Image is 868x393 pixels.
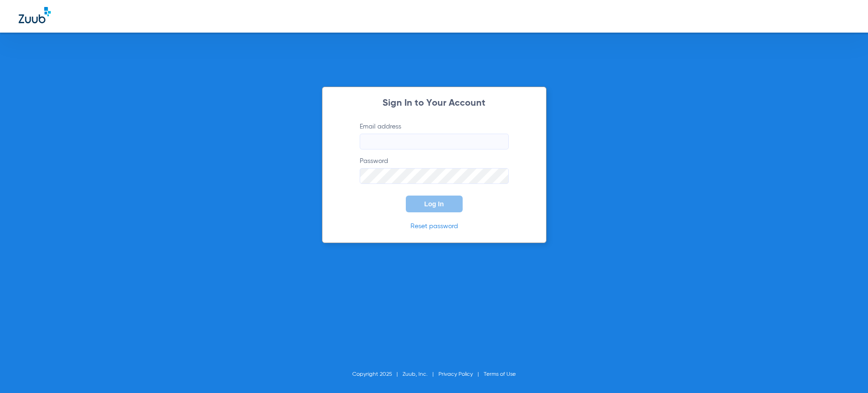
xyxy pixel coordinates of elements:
a: Privacy Policy [438,372,473,377]
a: Reset password [410,223,458,230]
label: Password [360,156,509,184]
input: Email address [360,134,509,149]
h2: Sign In to Your Account [346,99,523,108]
a: Terms of Use [484,372,516,377]
li: Zuub, Inc. [403,370,438,379]
img: Zuub Logo [19,7,51,23]
span: Log In [424,200,444,208]
button: Log In [406,196,463,212]
label: Email address [360,122,509,149]
li: Copyright 2025 [352,370,403,379]
input: Password [360,168,509,184]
